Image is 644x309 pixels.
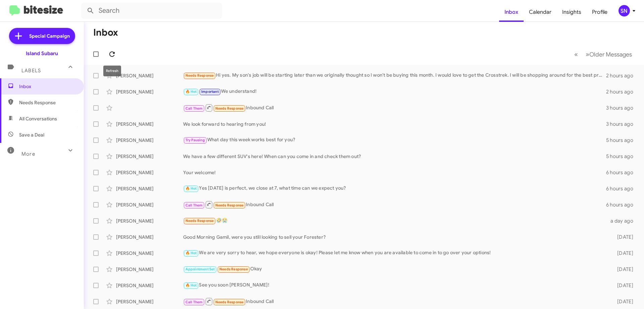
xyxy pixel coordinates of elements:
button: SN [613,5,637,16]
div: Okay [183,265,606,273]
div: [PERSON_NAME] [116,88,183,95]
a: Profile [587,2,613,22]
div: 2 hours ago [606,72,639,79]
span: All Conversations [19,115,57,122]
div: [DATE] [606,250,639,257]
div: [DATE] [606,298,639,305]
div: [PERSON_NAME] [116,298,183,305]
div: Island Subaru [26,50,58,57]
span: Try Pausing [185,138,205,142]
div: [PERSON_NAME] [116,72,183,79]
div: We have a few different SUV's here! When can you come in and check them out? [183,153,606,160]
button: Previous [570,47,582,61]
div: [DATE] [606,266,639,273]
span: Needs Response [219,267,248,271]
div: [DATE] [606,234,639,240]
span: Special Campaign [29,33,70,39]
span: Labels [21,68,41,74]
div: Inbound Call [183,297,606,306]
div: Yes [DATE] is perfect, we close at 7, what time can we expect you? [183,185,606,192]
div: [PERSON_NAME] [116,185,183,192]
span: » [586,50,589,59]
span: Call Them [185,300,203,304]
div: [PERSON_NAME] [116,153,183,160]
span: Inbox [19,83,76,90]
div: a day ago [606,218,639,224]
div: Your welcome! [183,169,606,176]
div: 2 hours ago [606,88,639,95]
input: Search [81,3,222,19]
div: [PERSON_NAME] [116,266,183,273]
div: [DATE] [606,282,639,289]
span: Call Them [185,106,203,111]
div: 🤣😭 [183,217,606,225]
div: 3 hours ago [606,105,639,111]
span: Needs Response [215,106,244,111]
div: See you soon [PERSON_NAME]! [183,281,606,289]
div: 6 hours ago [606,185,639,192]
span: 🔥 Hot [185,186,197,191]
div: 5 hours ago [606,153,639,160]
span: Save a Deal [19,131,44,138]
div: Refresh [103,66,121,76]
div: What day this week works best for you? [183,136,606,144]
h1: Inbox [93,27,118,38]
a: Inbox [499,2,524,22]
a: Insights [557,2,587,22]
div: [PERSON_NAME] [116,250,183,257]
div: Inbound Call [183,200,606,209]
button: Next [582,47,636,61]
span: More [21,151,35,157]
div: [PERSON_NAME] [116,234,183,240]
div: 5 hours ago [606,137,639,144]
div: [PERSON_NAME] [116,218,183,224]
a: Calendar [524,2,557,22]
span: 🔥 Hot [185,251,197,255]
a: Special Campaign [9,28,75,44]
div: [PERSON_NAME] [116,169,183,176]
div: [PERSON_NAME] [116,201,183,208]
div: [PERSON_NAME] [116,282,183,289]
div: 3 hours ago [606,121,639,127]
div: We understand! [183,88,606,95]
div: We look forward to hearing from you! [183,121,606,127]
div: Hi yes. My son's job will be starting later than we originally thought so I won't be buying this ... [183,72,606,79]
span: 🔥 Hot [185,89,197,94]
div: 6 hours ago [606,201,639,208]
span: Call Them [185,203,203,207]
div: SN [619,5,630,16]
div: Inbound Call [183,104,606,112]
div: [PERSON_NAME] [116,121,183,127]
span: Important [201,89,219,94]
span: Needs Response [215,203,244,207]
span: 🔥 Hot [185,283,197,287]
nav: Page navigation example [571,47,636,61]
span: Needs Response [185,73,214,78]
span: Needs Response [215,300,244,304]
div: [PERSON_NAME] [116,137,183,144]
span: Appointment Set [185,267,215,271]
span: Needs Response [19,99,76,106]
span: Older Messages [589,51,632,58]
span: « [574,50,578,59]
div: Good Morning Gamil, were you still looking to sell your Forester? [183,234,606,240]
span: Needs Response [185,219,214,223]
div: We are very sorry to hear, we hope everyone is okay! Please let me know when you are available to... [183,249,606,257]
div: 6 hours ago [606,169,639,176]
